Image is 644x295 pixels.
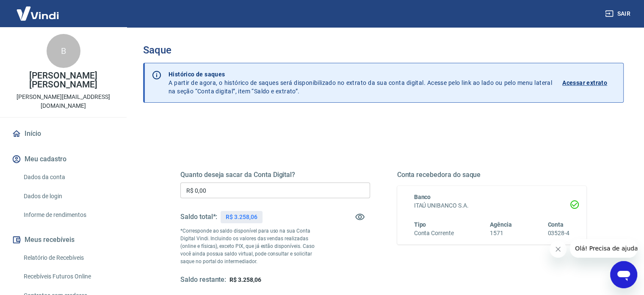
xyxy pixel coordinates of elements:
[397,171,587,179] h5: Conta recebedora do saque
[610,261,637,288] iframe: Botão para abrir a janela de mensagens
[180,275,226,284] h5: Saldo restante:
[562,70,616,96] a: Acessar extrato
[414,194,431,200] span: Banco
[10,230,116,249] button: Meus recebíveis
[180,227,323,265] p: *Corresponde ao saldo disponível para uso na sua Conta Digital Vindi. Incluindo os valores das ve...
[20,249,116,267] a: Relatório de Recebíveis
[414,201,570,210] h6: ITAÚ UNIBANCO S.A.
[562,79,607,87] p: Acessar extrato
[20,188,116,205] a: Dados de login
[7,93,120,110] p: [PERSON_NAME][EMAIL_ADDRESS][DOMAIN_NAME]
[490,221,512,228] span: Agência
[180,171,370,179] h5: Quanto deseja sacar da Conta Digital?
[547,229,569,238] h6: 03528-4
[603,6,634,22] button: Sair
[47,34,80,68] div: B
[10,124,116,143] a: Início
[20,268,116,285] a: Recebíveis Futuros Online
[10,150,116,169] button: Meu cadastro
[7,71,120,89] p: [PERSON_NAME] [PERSON_NAME]
[414,229,454,238] h6: Conta Corrente
[180,213,217,221] h5: Saldo total*:
[5,6,71,13] span: Olá! Precisa de ajuda?
[20,206,116,224] a: Informe de rendimentos
[10,0,65,26] img: Vindi
[547,221,564,228] span: Conta
[20,169,116,186] a: Dados da conta
[143,44,624,56] h3: Saque
[226,213,257,222] p: R$ 3.258,06
[414,221,426,228] span: Tipo
[570,239,637,258] iframe: Mensagem da empresa
[229,276,261,283] span: R$ 3.258,06
[550,241,567,258] iframe: Fechar mensagem
[490,229,512,238] h6: 1571
[169,70,552,96] p: A partir de agora, o histórico de saques será disponibilizado no extrato da sua conta digital. Ac...
[169,70,552,79] p: Histórico de saques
